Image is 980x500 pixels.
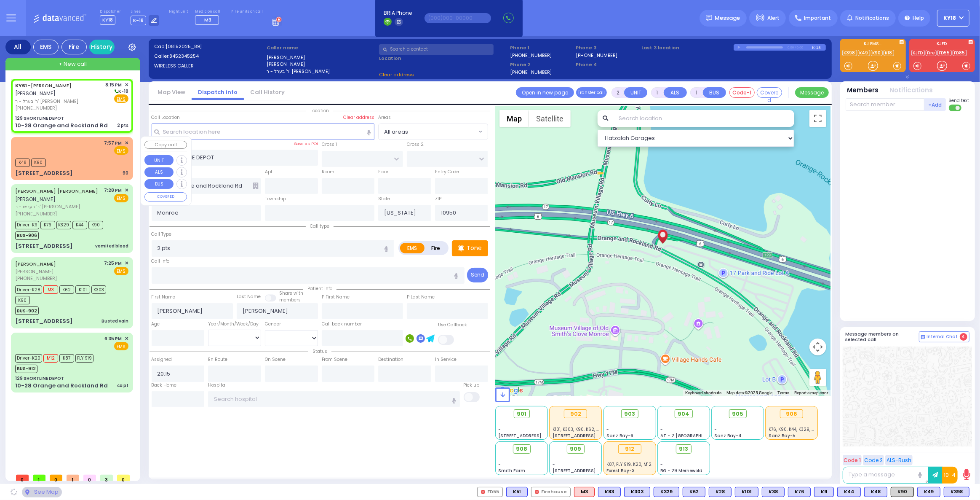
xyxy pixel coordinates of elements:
span: All areas [378,124,488,140]
span: K303 [91,285,106,294]
span: 913 [679,445,688,453]
label: Caller: [154,53,264,60]
span: K-18 [131,16,146,25]
span: ✕ [125,140,128,147]
label: Township [265,196,286,202]
button: UNIT [144,155,174,165]
span: 905 [732,410,743,418]
span: EMS [114,146,128,155]
span: 0 [50,475,62,481]
span: members [279,297,301,303]
div: BLS [598,487,621,497]
div: ARON ZEV POLACHECK [655,226,670,251]
span: K48 [15,159,30,167]
a: Open in new page [516,87,574,98]
label: Hospital [208,382,227,389]
img: red-radio-icon.svg [535,490,539,494]
span: All areas [379,124,476,139]
label: First Name [152,294,176,301]
div: K28 [709,487,732,497]
div: BLS [814,487,834,497]
div: BLS [709,487,732,497]
button: Code 2 [863,455,884,465]
span: - [660,426,663,433]
div: K101 [735,487,758,497]
button: Show satellite imagery [529,110,571,127]
label: Last Name [237,293,261,300]
label: ZIP [435,196,441,202]
div: BLS [837,487,861,497]
div: Fire [61,40,87,54]
button: ALS [664,87,687,98]
div: BLS [788,487,811,497]
span: - [660,455,663,461]
button: ALS [144,167,174,177]
span: BRIA Phone [384,9,412,17]
span: K90 [31,159,46,167]
div: K303 [624,487,650,497]
input: Search member [846,98,924,111]
span: K-18 [113,88,128,94]
label: KJ EMS... [840,42,906,48]
label: Use Callback [438,322,467,328]
span: K90 [15,296,30,304]
span: 8:15 PM [106,82,122,88]
a: FD85 [953,50,967,56]
div: M3 [574,487,595,497]
span: K62 [59,285,74,294]
img: Logo [33,13,89,23]
input: Search a contact [379,44,494,55]
div: 129 SHORTLINE DEPOT [15,375,64,382]
img: comment-alt.png [921,335,925,339]
label: [PERSON_NAME] [267,54,376,61]
label: Apt [265,169,272,175]
label: Cross 2 [407,141,424,148]
div: Busted vain [101,318,128,324]
span: 901 [517,410,526,418]
span: Help [913,14,924,22]
a: KJFD [911,50,925,56]
label: Save as POI [294,141,318,147]
div: [STREET_ADDRESS] [15,317,73,325]
span: Important [804,14,831,22]
span: 0 [83,475,96,481]
div: K51 [506,487,528,497]
label: Back Home [152,382,177,389]
label: Night unit [169,9,188,14]
span: - [499,420,501,426]
button: ALS-Rush [885,455,913,465]
span: Phone 4 [576,61,638,68]
span: Driver-K9 [15,221,39,229]
div: K329 [654,487,679,497]
label: Age [152,321,160,328]
div: ca pt [117,382,128,389]
button: COVERED [144,192,187,202]
div: FD55 [477,487,503,497]
div: Firehouse [531,487,571,497]
span: Forest Bay-3 [606,468,635,474]
div: K398 [944,487,969,497]
span: 7:25 PM [104,260,122,266]
span: All areas [384,128,408,136]
label: Lines [131,9,160,14]
div: 10-28 Orange and Rockland Rd [15,382,108,390]
span: KY18 [944,14,956,22]
span: M3 [204,16,211,23]
label: En Route [208,356,227,363]
div: Year/Month/Week/Day [208,321,261,328]
span: + New call [59,60,87,68]
img: Google [497,385,525,396]
span: K101 [75,285,90,294]
span: - [660,420,663,426]
button: Show street map [499,110,529,127]
span: BUS-906 [15,231,39,240]
div: BLS [506,487,528,497]
label: WIRELESS CALLER [154,62,264,70]
div: All [5,40,31,54]
span: [08152025_89] [166,43,202,50]
span: 909 [570,445,581,453]
span: K76 [40,221,55,229]
label: Location [379,55,507,62]
span: [PHONE_NUMBER] [15,105,57,111]
div: K9 [814,487,834,497]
